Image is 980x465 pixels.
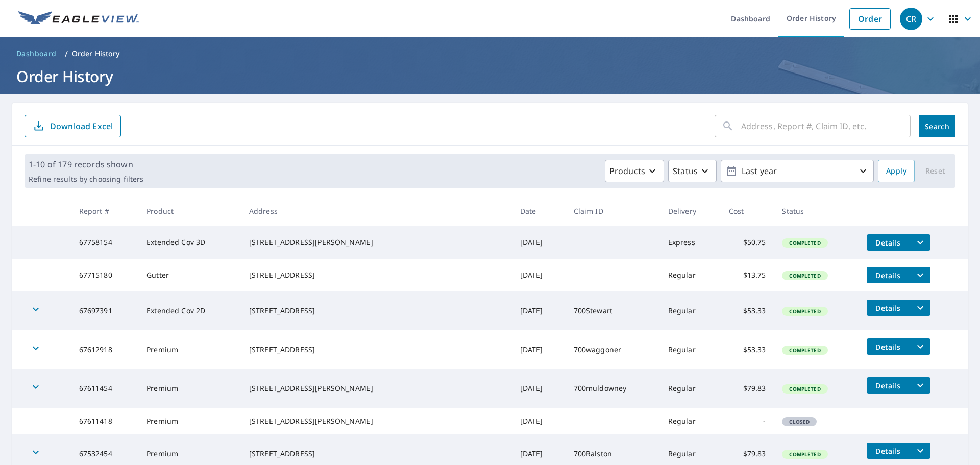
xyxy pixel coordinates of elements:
div: [STREET_ADDRESS] [249,449,504,459]
button: Status [668,160,717,182]
button: filesDropdownBtn-67697391 [910,300,930,316]
img: EV Logo [18,11,139,27]
div: [STREET_ADDRESS] [249,306,504,316]
td: $53.33 [721,330,774,369]
span: Closed [783,418,816,425]
td: [DATE] [512,259,566,291]
button: filesDropdownBtn-67611454 [910,377,930,394]
div: [STREET_ADDRESS] [249,345,504,355]
span: Completed [783,385,826,393]
p: Status [673,165,698,177]
td: - [721,408,774,434]
td: Gutter [138,259,241,291]
span: Details [873,238,903,248]
td: Regular [660,259,721,291]
button: detailsBtn-67612918 [867,338,910,355]
td: Regular [660,330,721,369]
p: Last year [738,162,857,180]
th: Claim ID [566,196,660,226]
td: 67697391 [71,291,139,330]
h1: Order History [12,66,968,87]
td: Regular [660,291,721,330]
td: $13.75 [721,259,774,291]
div: CR [900,8,922,30]
span: Dashboard [16,48,57,59]
td: $79.83 [721,369,774,408]
span: Completed [783,272,826,279]
button: detailsBtn-67697391 [867,300,910,316]
nav: breadcrumb [12,45,968,62]
td: [DATE] [512,226,566,259]
button: Last year [721,160,874,182]
button: Apply [878,160,915,182]
button: filesDropdownBtn-67715180 [910,267,930,283]
button: detailsBtn-67611454 [867,377,910,394]
td: 700muldowney [566,369,660,408]
button: filesDropdownBtn-67612918 [910,338,930,355]
td: Premium [138,330,241,369]
p: 1-10 of 179 records shown [29,158,143,170]
span: Details [873,381,903,390]
div: [STREET_ADDRESS][PERSON_NAME] [249,416,504,426]
span: Completed [783,451,826,458]
button: Download Excel [24,115,121,137]
td: [DATE] [512,330,566,369]
div: [STREET_ADDRESS] [249,270,504,280]
span: Apply [886,165,906,178]
div: [STREET_ADDRESS][PERSON_NAME] [249,237,504,248]
td: 67611418 [71,408,139,434]
input: Address, Report #, Claim ID, etc. [741,112,911,140]
td: 700waggoner [566,330,660,369]
td: 67715180 [71,259,139,291]
td: Extended Cov 2D [138,291,241,330]
th: Date [512,196,566,226]
td: $50.75 [721,226,774,259]
span: Details [873,446,903,456]
th: Product [138,196,241,226]
button: filesDropdownBtn-67758154 [910,234,930,251]
td: Express [660,226,721,259]
td: 67611454 [71,369,139,408]
span: Details [873,342,903,352]
th: Report # [71,196,139,226]
th: Delivery [660,196,721,226]
td: Extended Cov 3D [138,226,241,259]
th: Cost [721,196,774,226]
p: Products [609,165,645,177]
p: Order History [72,48,120,59]
button: filesDropdownBtn-67532454 [910,443,930,459]
td: $53.33 [721,291,774,330]
li: / [65,47,68,60]
div: [STREET_ADDRESS][PERSON_NAME] [249,383,504,394]
td: Regular [660,408,721,434]
span: Search [927,121,947,131]
span: Details [873,271,903,280]
button: Products [605,160,664,182]
a: Order [849,8,891,30]
td: Regular [660,369,721,408]
td: [DATE] [512,291,566,330]
span: Completed [783,239,826,247]
span: Details [873,303,903,313]
button: detailsBtn-67758154 [867,234,910,251]
th: Status [774,196,858,226]
td: 67758154 [71,226,139,259]
p: Download Excel [50,120,113,132]
button: Search [919,115,955,137]
td: 700Stewart [566,291,660,330]
button: detailsBtn-67715180 [867,267,910,283]
td: Premium [138,408,241,434]
a: Dashboard [12,45,61,62]
td: [DATE] [512,408,566,434]
td: Premium [138,369,241,408]
th: Address [241,196,512,226]
button: detailsBtn-67532454 [867,443,910,459]
td: 67612918 [71,330,139,369]
span: Completed [783,347,826,354]
p: Refine results by choosing filters [29,175,143,184]
td: [DATE] [512,369,566,408]
span: Completed [783,308,826,315]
